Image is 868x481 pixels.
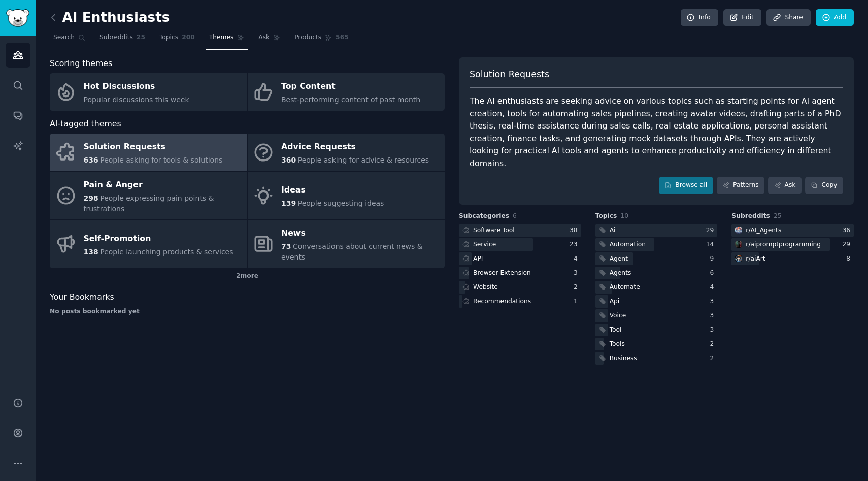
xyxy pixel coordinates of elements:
[620,212,628,219] span: 10
[595,295,718,308] a: Api3
[294,33,321,42] span: Products
[84,231,233,247] div: Self-Promotion
[735,227,742,234] img: AI_Agents
[50,134,247,171] a: Solution Requests636People asking for tools & solutions
[710,283,718,292] div: 4
[610,226,616,235] div: Ai
[710,326,718,335] div: 3
[84,194,98,202] span: 298
[459,238,581,251] a: Service23
[710,297,718,306] div: 3
[84,95,189,104] span: Popular discussions this week
[84,194,214,213] span: People expressing pain points & frustrations
[610,254,628,264] div: Agent
[50,220,247,268] a: Self-Promotion138People launching products & services
[100,248,233,256] span: People launching products & services
[610,311,626,320] div: Voice
[595,324,718,336] a: Tool3
[159,33,178,42] span: Topics
[595,212,617,221] span: Topics
[570,240,581,249] div: 23
[281,139,429,155] div: Advice Requests
[281,156,296,164] span: 360
[50,29,89,50] a: Search
[459,252,581,265] a: API4
[258,33,270,42] span: Ask
[731,212,770,221] span: Subreddits
[100,156,222,164] span: People asking for tools & solutions
[50,10,170,26] h2: AI Enthusiasts
[96,29,149,50] a: Subreddits25
[470,68,549,81] span: Solution Requests
[248,134,445,171] a: Advice Requests360People asking for advice & resources
[99,33,133,42] span: Subreddits
[50,57,112,70] span: Scoring themes
[50,172,247,220] a: Pain & Anger298People expressing pain points & frustrations
[137,33,145,42] span: 25
[182,33,195,42] span: 200
[610,269,631,278] div: Agents
[336,33,349,42] span: 565
[84,156,98,164] span: 636
[766,9,810,26] a: Share
[291,29,352,50] a: Products565
[735,255,742,262] img: aiArt
[610,240,646,249] div: Automation
[816,9,854,26] a: Add
[459,281,581,294] a: Website2
[746,226,781,235] div: r/ AI_Agents
[731,238,854,251] a: aipromptprogrammingr/aipromptprogramming29
[470,95,843,170] div: The AI enthusiasts are seeking advice on various topics such as starting points for AI agent crea...
[595,267,718,279] a: Agents6
[610,354,637,363] div: Business
[84,139,223,155] div: Solution Requests
[459,224,581,237] a: Software Tool38
[706,226,718,235] div: 29
[610,326,622,335] div: Tool
[610,340,625,349] div: Tools
[574,269,581,278] div: 3
[459,212,509,221] span: Subcategories
[842,226,854,235] div: 36
[774,212,782,219] span: 25
[595,309,718,322] a: Voice3
[731,252,854,265] a: aiArtr/aiArt8
[746,254,765,264] div: r/ aiArt
[50,291,114,304] span: Your Bookmarks
[50,73,247,111] a: Hot DiscussionsPopular discussions this week
[681,9,718,26] a: Info
[805,177,843,194] button: Copy
[459,267,581,279] a: Browser Extension3
[84,177,242,193] div: Pain & Anger
[574,254,581,264] div: 4
[473,240,496,249] div: Service
[570,226,581,235] div: 38
[735,241,742,248] img: aipromptprogramming
[710,311,718,320] div: 3
[281,242,291,250] span: 73
[248,73,445,111] a: Top ContentBest-performing content of past month
[473,254,483,264] div: API
[473,226,515,235] div: Software Tool
[710,254,718,264] div: 9
[248,172,445,220] a: Ideas139People suggesting ideas
[595,238,718,251] a: Automation14
[595,352,718,365] a: Business2
[595,252,718,265] a: Agent9
[281,226,440,242] div: News
[209,33,234,42] span: Themes
[50,118,121,131] span: AI-tagged themes
[513,212,517,219] span: 6
[710,269,718,278] div: 6
[281,242,423,261] span: Conversations about current news & events
[473,297,531,306] div: Recommendations
[731,224,854,237] a: AI_Agentsr/AI_Agents36
[574,297,581,306] div: 1
[723,9,761,26] a: Edit
[473,283,498,292] div: Website
[50,307,445,316] div: No posts bookmarked yet
[53,33,75,42] span: Search
[281,182,384,199] div: Ideas
[281,95,420,104] span: Best-performing content of past month
[459,295,581,308] a: Recommendations1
